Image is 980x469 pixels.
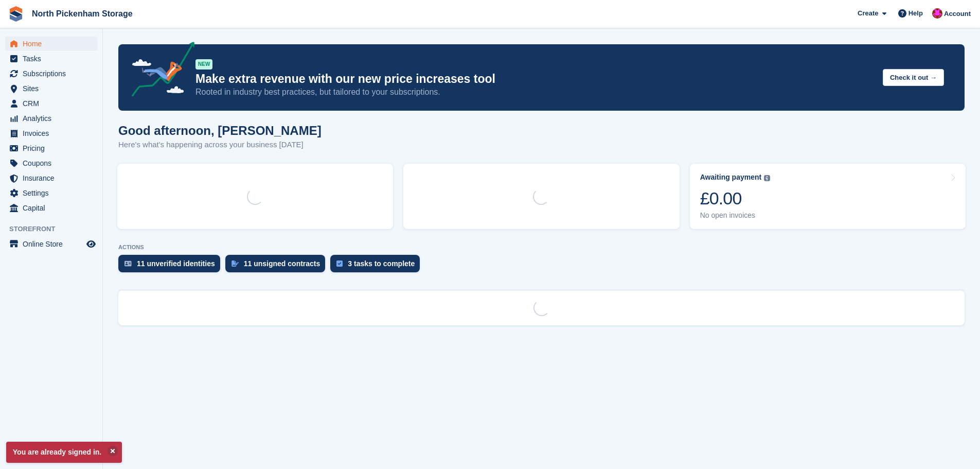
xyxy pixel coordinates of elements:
span: Invoices [23,126,84,141]
a: menu [5,111,97,126]
span: Settings [23,186,84,200]
p: Here's what's happening across your business [DATE] [118,139,322,151]
a: 3 tasks to complete [330,255,425,277]
a: menu [5,201,97,215]
a: menu [5,171,97,185]
span: Home [23,37,84,51]
span: Help [908,8,923,19]
a: menu [5,66,97,81]
a: menu [5,96,97,111]
h1: Good afternoon, [PERSON_NAME] [118,124,322,137]
div: 11 unsigned contracts [244,259,320,268]
a: menu [5,237,97,251]
div: NEW [195,59,212,70]
span: Coupons [23,156,84,170]
img: Dylan Taylor [932,8,942,19]
img: task-75834270c22a3079a89374b754ae025e5fb1db73e45f91037f5363f120a921f8.svg [336,260,343,267]
span: Sites [23,81,84,96]
span: CRM [23,96,84,111]
span: Account [944,9,971,19]
a: menu [5,141,97,155]
a: menu [5,186,97,200]
span: Tasks [23,51,84,66]
div: 3 tasks to complete [348,259,415,268]
p: Rooted in industry best practices, but tailored to your subscriptions. [195,86,875,98]
span: Analytics [23,111,84,126]
span: Capital [23,201,84,215]
p: You are already signed in. [6,442,122,463]
a: menu [5,156,97,170]
a: Preview store [85,238,97,250]
img: stora-icon-8386f47178a22dfd0bd8f6a31ec36ba5ce8667c1dd55bd0f319d3a0aa187defe.svg [8,6,24,22]
a: menu [5,37,97,51]
span: Create [858,8,878,19]
a: 11 unsigned contracts [225,255,331,277]
span: Storefront [9,224,102,234]
div: No open invoices [700,211,771,220]
img: contract_signature_icon-13c848040528278c33f63329250d36e43548de30e8caae1d1a13099fd9432cc5.svg [231,260,239,267]
div: 11 unverified identities [137,259,215,268]
img: icon-info-grey-7440780725fd019a000dd9b08b2336e03edf1995a4989e88bcd33f0948082b44.svg [764,175,770,181]
a: Awaiting payment £0.00 No open invoices [690,164,966,229]
p: Make extra revenue with our new price increases tool [195,72,875,86]
span: Subscriptions [23,66,84,81]
a: menu [5,51,97,66]
a: menu [5,81,97,96]
a: menu [5,126,97,141]
span: Online Store [23,237,84,251]
a: 11 unverified identities [118,255,225,277]
a: North Pickenham Storage [28,5,137,22]
span: Insurance [23,171,84,185]
img: price-adjustments-announcement-icon-8257ccfd72463d97f412b2fc003d46551f7dbcb40ab6d574587a9cd5c0d94... [123,42,195,100]
span: Pricing [23,141,84,155]
img: verify_identity-adf6edd0f0f0b5bbfe63781bf79b02c33cf7c696d77639b501bdc392416b5a36.svg [124,260,132,267]
p: ACTIONS [118,244,965,251]
div: Awaiting payment [700,173,762,182]
div: £0.00 [700,188,771,209]
button: Check it out → [883,69,944,86]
